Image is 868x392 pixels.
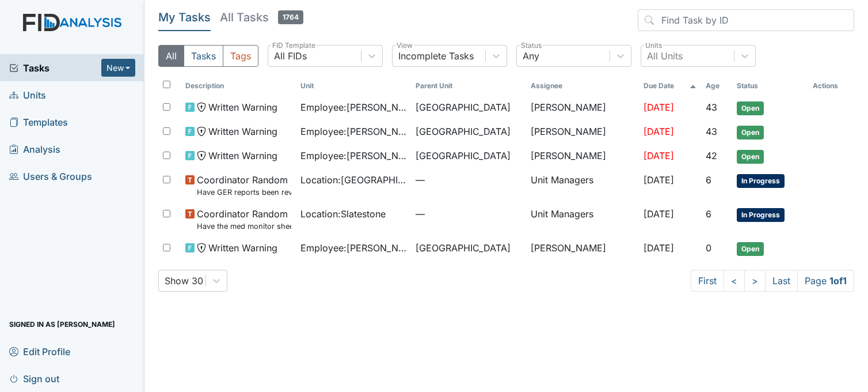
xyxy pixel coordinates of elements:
[223,45,258,67] button: Tags
[9,140,60,158] span: Analysis
[220,9,303,25] h5: All Tasks
[158,45,184,67] button: All
[737,208,785,222] span: In Progress
[829,275,847,287] strong: 1 of 1
[9,370,59,387] span: Sign out
[691,270,854,292] nav: task-pagination
[398,49,474,63] div: Incomplete Tasks
[184,45,223,67] button: Tasks
[644,101,674,113] span: [DATE]
[197,187,291,198] small: Have GER reports been reviewed by managers within 72 hours of occurrence?
[526,236,639,261] td: [PERSON_NAME]
[416,241,511,255] span: [GEOGRAPHIC_DATA]
[526,202,639,236] td: Unit Managers
[197,173,291,198] span: Coordinator Random Have GER reports been reviewed by managers within 72 hours of occurrence?
[526,76,639,96] th: Assignee
[181,76,296,96] th: Toggle SortBy
[765,270,798,292] a: Last
[744,270,766,292] a: >
[797,270,854,292] span: Page
[644,174,674,186] span: [DATE]
[9,342,70,360] span: Edit Profile
[9,315,115,333] span: Signed in as [PERSON_NAME]
[706,126,717,137] span: 43
[706,174,711,186] span: 6
[638,9,854,31] input: Find Task by ID
[300,241,406,255] span: Employee : [PERSON_NAME], Ky'Asia
[526,168,639,202] td: Unit Managers
[808,76,854,96] th: Actions
[644,208,674,220] span: [DATE]
[737,101,764,115] span: Open
[208,149,277,163] span: Written Warning
[416,207,521,221] span: —
[732,76,808,96] th: Toggle SortBy
[737,150,764,164] span: Open
[296,76,411,96] th: Toggle SortBy
[644,242,674,254] span: [DATE]
[278,10,303,24] span: 1764
[300,207,386,221] span: Location : Slatestone
[416,125,511,138] span: [GEOGRAPHIC_DATA]
[9,61,101,75] a: Tasks
[300,100,406,114] span: Employee : [PERSON_NAME]
[724,270,745,292] a: <
[208,241,277,255] span: Written Warning
[737,126,764,140] span: Open
[526,144,639,168] td: [PERSON_NAME]
[644,150,674,161] span: [DATE]
[706,150,717,161] span: 42
[523,49,539,63] div: Any
[197,207,291,232] span: Coordinator Random Have the med monitor sheets been filled out?
[158,45,258,67] div: Type filter
[647,49,683,63] div: All Units
[300,149,406,163] span: Employee : [PERSON_NAME][GEOGRAPHIC_DATA]
[158,9,211,25] h5: My Tasks
[411,76,526,96] th: Toggle SortBy
[416,149,511,163] span: [GEOGRAPHIC_DATA]
[416,100,511,114] span: [GEOGRAPHIC_DATA]
[208,100,277,114] span: Written Warning
[165,274,203,288] div: Show 30
[701,76,732,96] th: Toggle SortBy
[737,174,785,188] span: In Progress
[9,113,68,131] span: Templates
[416,173,521,187] span: —
[197,221,291,232] small: Have the med monitor sheets been filled out?
[706,208,711,220] span: 6
[163,81,170,88] input: Toggle All Rows Selected
[101,59,136,77] button: New
[639,76,701,96] th: Toggle SortBy
[706,101,717,113] span: 43
[706,242,711,254] span: 0
[644,126,674,137] span: [DATE]
[526,120,639,144] td: [PERSON_NAME]
[737,242,764,256] span: Open
[208,125,277,138] span: Written Warning
[9,167,92,185] span: Users & Groups
[9,86,46,104] span: Units
[300,125,406,138] span: Employee : [PERSON_NAME]
[300,173,406,187] span: Location : [GEOGRAPHIC_DATA]
[526,96,639,120] td: [PERSON_NAME]
[274,49,307,63] div: All FIDs
[691,270,724,292] a: First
